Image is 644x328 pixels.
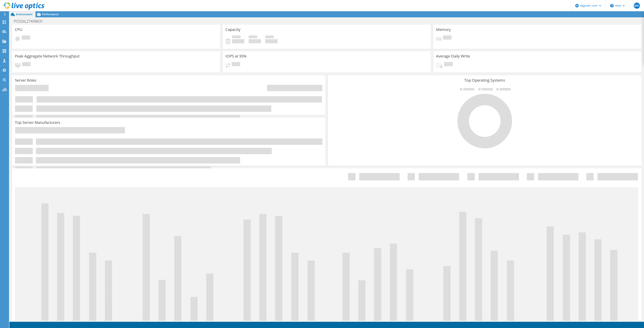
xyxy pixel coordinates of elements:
span: Used [232,35,241,39]
span: MK [634,3,640,9]
h3: Server Roles [15,78,36,82]
h4: 0 GiB [232,39,244,43]
span: Performance [42,12,59,16]
h3: CPU [15,28,22,32]
span: Free [249,35,257,39]
span: Pending [232,62,240,67]
h4: 0 GiB [249,39,261,43]
h3: Memory [436,28,451,32]
span: Pending [444,62,453,67]
h3: Top Operating Systems [331,78,638,82]
h1: PCSSIIL27438631 [12,19,49,23]
h3: Average Daily Write [436,54,470,58]
h3: Peak Aggregate Network Throughput [15,54,80,58]
span: Pending [22,35,30,41]
svg: \n [610,4,614,7]
span: Pending [443,35,452,41]
span: Environment [16,12,33,16]
h3: Top Server Manufacturers [15,120,60,125]
span: Total [265,35,274,39]
h4: 0 GiB [265,39,278,43]
h3: IOPS at 95% [225,54,247,58]
h3: Capacity [225,28,240,32]
span: Pending [22,62,31,67]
